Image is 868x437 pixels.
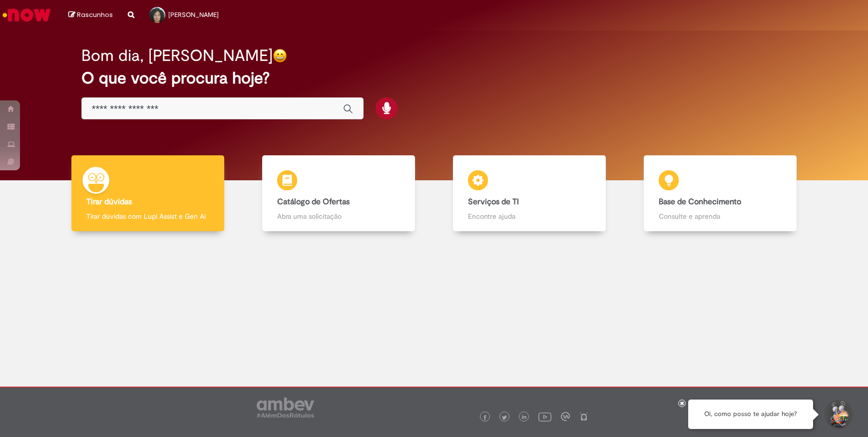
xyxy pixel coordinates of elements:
[1,5,52,25] img: ServiceNow
[659,211,782,221] p: Consulte e aprenda
[277,211,400,221] p: Abra uma solicitação
[482,415,487,420] img: logo_footer_facebook.png
[625,155,816,232] a: Base de Conhecimento Consulte e aprenda
[277,197,350,207] b: Catálogo de Ofertas
[257,398,314,418] img: logo_footer_ambev_rotulo_gray.png
[502,415,507,420] img: logo_footer_twitter.png
[68,10,113,20] a: Rascunhos
[77,10,113,19] span: Rascunhos
[168,10,219,19] span: [PERSON_NAME]
[52,155,243,232] a: Tirar dúvidas Tirar dúvidas com Lupi Assist e Gen Ai
[561,412,570,421] img: logo_footer_workplace.png
[659,197,741,207] b: Base de Conhecimento
[434,155,625,232] a: Serviços de TI Encontre ajuda
[81,47,273,64] h2: Bom dia, [PERSON_NAME]
[522,415,527,421] img: logo_footer_linkedin.png
[823,400,853,430] button: Iniciar Conversa de Suporte
[86,211,209,221] p: Tirar dúvidas com Lupi Assist e Gen Ai
[86,197,132,207] b: Tirar dúvidas
[579,412,588,421] img: logo_footer_naosei.png
[468,197,519,207] b: Serviços de TI
[538,410,551,423] img: logo_footer_youtube.png
[688,400,813,429] div: Oi, como posso te ajudar hoje?
[243,155,434,232] a: Catálogo de Ofertas Abra uma solicitação
[81,69,787,87] h2: O que você procura hoje?
[468,211,591,221] p: Encontre ajuda
[273,48,287,63] img: happy-face.png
